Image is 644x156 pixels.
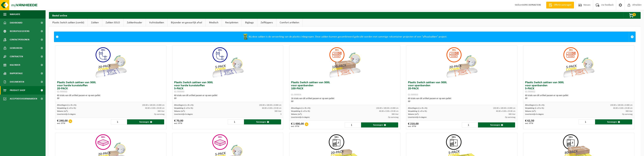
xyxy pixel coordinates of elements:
button: Toevoegen [244,119,281,124]
span: Verpakking (L x B x H): [408,110,427,112]
span: Volume (m³): [57,110,68,112]
span: 40.00 x 0.00 x 23.00 cm [496,110,515,112]
span: Product Shop [10,86,25,95]
span: excl. BTW [291,125,304,127]
a: Zakken SOLO [102,19,123,27]
span: 300 liter [392,113,399,115]
span: Afmetingen (L x B x H): [57,104,77,106]
span: Volume (m³): [291,113,302,115]
strong: SOFIE DEPRAETERE [522,4,541,6]
span: 01-999952 [525,90,535,93]
div: PP [57,97,165,100]
input: 1 [111,119,127,124]
span: Documenten [10,78,24,86]
span: excl. BTW [408,125,419,127]
input: 1 [579,119,595,124]
span: Afmetingen (L x B x H): [291,107,311,109]
span: 130.00 x 100.00 x 0.000 cm [610,104,633,106]
div: PP [174,97,282,100]
input: 1 [228,119,244,124]
span: 40.00 x 0.00 x 20.00 cm [145,107,165,109]
span: Levertermijn in dagen: [525,113,544,115]
a: Zelfkippers [257,19,276,27]
span: 01-999950 [57,90,67,93]
span: Gebruikers [10,44,22,52]
a: Zakkenhouder [124,19,146,27]
span: 300 liter [275,110,281,112]
span: Verpakking (L x B x H): [57,107,76,109]
span: 60.00 x 0.00 x 23.00 cm [262,107,281,109]
span: 300 liter [626,110,633,112]
span: Acceptatievoorwaarden [10,95,37,103]
div: 16 stuks van dit artikel passen er op een pallet [291,97,399,103]
img: 01-999949 [211,46,245,79]
span: 0 [633,13,636,16]
a: Recipiënten [222,19,242,27]
div: 60 stuks van dit artikel passen er op een pallet [174,94,282,100]
a: Comfort artikelen [276,19,303,27]
span: Levertermijn in dagen: [408,116,427,118]
div: 60 stuks van dit artikel passen er op een pallet [57,94,165,100]
a: Vuilnisbakken [146,19,167,27]
span: Verpakking (L x B x H): [174,107,193,109]
span: Afmetingen (L x B x H): [174,104,194,106]
span: Op aanvraag [154,113,165,115]
span: Op aanvraag [505,116,515,118]
h3: Plastic Switch zakken van 300L voor harde kunststoffen 20-PACK [57,81,165,93]
h3: Plastic Switch zakken van 300L voor spanbanden 20-PACK [408,81,515,96]
button: 0 [623,12,640,19]
div: € 240,00 [57,119,68,124]
span: excl. BTW [174,122,183,124]
button: Toevoegen [361,122,398,127]
a: Medisch [206,19,222,27]
h3: Plastic Switch zakken van 300L voor spanbanden 100-PACK [291,81,399,96]
span: Verpakking (L x B x H): [291,110,310,112]
a: Offerte aanvragen [546,2,574,8]
span: 01-999949 [174,90,184,93]
span: Rapportage [10,69,23,78]
h3: Plastic Switch zakken van 300L voor harde kunststoffen 5-PACK [174,81,282,93]
img: 01-999953 [445,46,479,79]
span: Op aanvraag [388,116,399,118]
button: Toevoegen [478,122,515,127]
span: Offerte aanvragen [553,3,572,7]
span: Contracten [10,52,23,61]
span: 130.00 x 100.00 x 0.000 cm [142,104,165,106]
a: Bigbags [242,19,257,27]
span: 01-999953 [408,94,418,96]
a: Zakken [88,19,102,27]
div: 60 stuks van dit artikel passen er op een pallet [408,97,515,103]
span: Volume (m³): [174,110,185,112]
span: Verpakking (L x B x H): [525,107,544,109]
span: 40.00 x 0.00 x 23.00 cm [613,107,633,109]
span: Kalender [10,61,20,69]
img: 01-999950 [94,46,128,79]
span: 300 liter [509,113,515,115]
span: Levertermijn in dagen: [291,116,310,118]
a: Bijzonder en gevaarlijk afval [168,19,205,27]
div: € 70,00 [174,119,183,124]
span: 300 liter [158,110,165,112]
span: Op aanvraag [622,113,633,115]
span: Navigatie [10,10,20,19]
div: € 62,50 [525,119,534,124]
span: 130.00 x 100.00 x 0.000 cm [259,104,281,106]
div: € 210,00 [408,122,419,127]
span: Levertermijn in dagen: [174,113,193,115]
input: 1 [345,122,361,127]
div: Bij deze zakken is de verwerking van de plastics inbegrepen. Deze zakken kunnen gecombineerd gebr... [60,32,629,42]
div: PP [408,100,515,103]
span: Afmetingen (L x B x H): [525,104,545,106]
h2: Bestel online [49,12,71,19]
span: 40.00 x 0.00 x 23.00 cm [379,110,399,112]
span: Bedrijfsgegevens [10,27,30,35]
span: Volume (m³): [408,113,419,115]
button: Toevoegen [595,119,632,124]
img: 01-999954 [328,46,362,79]
span: Levertermijn in dagen: [57,113,76,115]
span: 01-999954 [291,94,301,96]
span: Volume (m³): [525,110,536,112]
div: PP [525,97,633,100]
a: Plastic Switch zakken (combi) [49,19,88,27]
span: Afmetingen (L x B x H): [408,107,428,109]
